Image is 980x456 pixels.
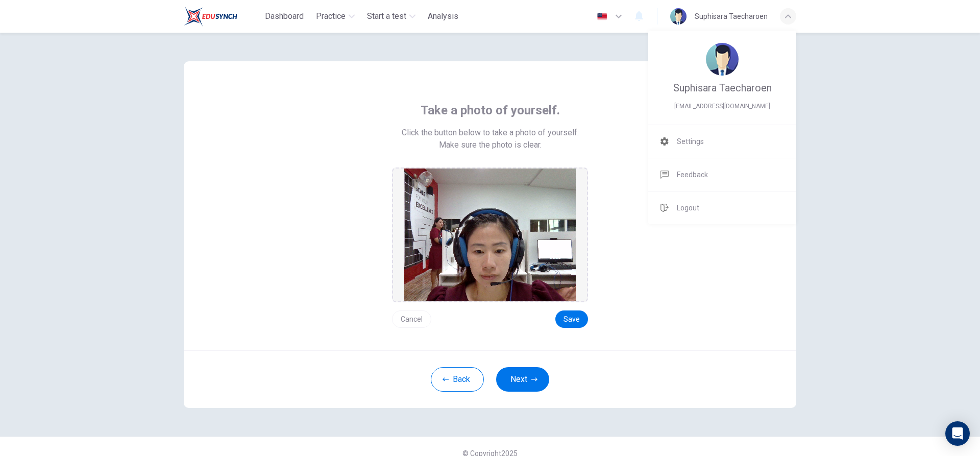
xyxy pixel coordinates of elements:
a: Settings [648,125,796,158]
span: Suphisara Taecharoen [673,82,772,94]
img: Profile picture [706,43,739,76]
div: Open Intercom Messenger [945,421,970,446]
span: Logout [677,202,699,214]
span: suphisara@photha.ac.th [660,100,784,112]
span: Settings [677,135,704,148]
span: Feedback [677,169,708,181]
